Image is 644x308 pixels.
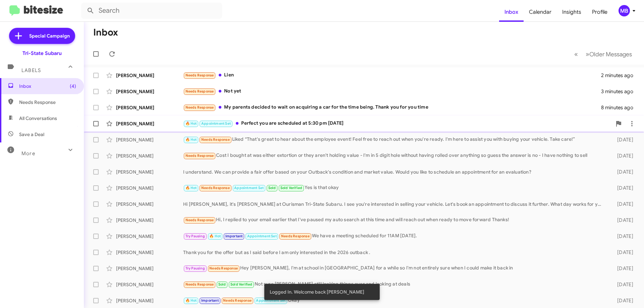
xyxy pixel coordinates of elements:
span: More [21,150,35,157]
div: [PERSON_NAME] [116,265,183,272]
span: Needs Response [185,282,214,287]
span: 🔥 Hot [185,298,197,303]
span: Special Campaign [29,33,70,39]
div: Yes is that okay [183,184,606,192]
div: Not yet [183,87,601,95]
button: Next [582,47,636,61]
div: [DATE] [606,217,639,224]
span: 🔥 Hot [185,137,197,142]
div: [PERSON_NAME] [116,297,183,304]
span: Older Messages [589,51,632,58]
span: 🔥 Hot [185,186,197,190]
span: Logged In. Welcome back [PERSON_NAME] [270,289,364,295]
span: (4) [70,83,76,89]
span: Try Pausing [185,234,205,238]
span: Try Pausing [185,266,205,270]
a: Insights [557,2,587,22]
span: Inbox [19,83,76,89]
div: [DATE] [606,249,639,256]
span: Needs Response [185,153,214,158]
div: Hi, I replied to your email earlier that I've paused my auto search at this time and will reach o... [183,216,606,224]
div: [PERSON_NAME] [116,201,183,207]
span: Important [201,298,219,303]
span: Sold [268,186,276,190]
div: [PERSON_NAME] [116,249,183,256]
div: We have a meeting scheduled for 11AM [DATE]. [183,232,606,240]
span: « [574,50,578,58]
span: Needs Response [201,186,230,190]
span: Needs Response [19,99,76,106]
a: Calendar [524,2,557,22]
div: [DATE] [606,201,639,207]
div: [PERSON_NAME] [116,120,183,127]
div: Hi [PERSON_NAME], it's [PERSON_NAME] at Ourisman Tri-State Subaru. I see you're interested in sel... [183,201,606,207]
div: [DATE] [606,297,639,304]
div: Not sure [PERSON_NAME] still looking things over and looking at deals [183,281,606,288]
div: [DATE] [606,233,639,240]
span: 🔥 Hot [209,234,221,238]
div: Hey [PERSON_NAME], I'm at school in [GEOGRAPHIC_DATA] for a while so I'm not entirely sure when I... [183,264,606,272]
div: 2 minutes ago [601,72,639,79]
div: [DATE] [606,281,639,288]
span: Appointment Set [201,121,231,126]
span: » [586,50,589,58]
h1: Inbox [93,27,118,38]
span: Save a Deal [19,131,44,138]
div: [PERSON_NAME] [116,152,183,159]
div: [PERSON_NAME] [116,169,183,175]
div: [PERSON_NAME] [116,88,183,95]
button: MB [613,5,637,16]
div: 8 minutes ago [601,104,639,111]
span: Needs Response [185,89,214,94]
div: [PERSON_NAME] [116,104,183,111]
span: Needs Response [185,73,214,77]
div: [DATE] [606,265,639,272]
div: [PERSON_NAME] [116,233,183,240]
div: [DATE] [606,136,639,143]
span: Sold Verified [230,282,253,287]
span: Needs Response [209,266,238,270]
a: Profile [587,2,613,22]
div: My parents decided to wait on acquiring a car for the time being. Thank you for you time [183,104,601,111]
div: MB [619,5,630,16]
div: [PERSON_NAME] [116,281,183,288]
span: Needs Response [201,137,230,142]
span: Needs Response [281,234,310,238]
div: Tri-State Subaru [22,50,62,57]
div: [DATE] [606,185,639,191]
span: All Conversations [19,115,57,122]
div: [PERSON_NAME] [116,217,183,224]
div: [PERSON_NAME] [116,136,183,143]
span: Important [225,234,243,238]
span: Needs Response [185,218,214,222]
div: [PERSON_NAME] [116,72,183,79]
div: 3 minutes ago [601,88,639,95]
span: Needs Response [185,105,214,110]
button: Previous [570,47,582,61]
span: Needs Response [223,298,252,303]
span: Appointment Set [247,234,277,238]
a: Inbox [499,2,524,22]
div: Perfect you are scheduled at 5:30 pm [DATE] [183,120,612,127]
div: Thank you for the offer but as I said before I am only interested in the 2026 outback . [183,249,606,256]
div: Lien [183,71,601,79]
div: [PERSON_NAME] [116,185,183,191]
div: Okay [183,297,606,304]
div: Cost I bought at was either extortion or they aren't holding value - I'm in 5 digit hole without ... [183,152,606,160]
span: Appointment Set [234,186,264,190]
input: Search [81,3,222,19]
span: Sold Verified [280,186,303,190]
div: I understand. We can provide a fair offer based on your Outback's condition and market value. Wou... [183,169,606,175]
span: 🔥 Hot [185,121,197,126]
span: Sold [218,282,226,287]
div: [DATE] [606,169,639,175]
span: Labels [21,67,41,73]
div: [DATE] [606,152,639,159]
nav: Page navigation example [571,47,636,61]
div: Liked “That's great to hear about the employee event! Feel free to reach out when you're ready. I... [183,136,606,143]
a: Special Campaign [9,28,75,44]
